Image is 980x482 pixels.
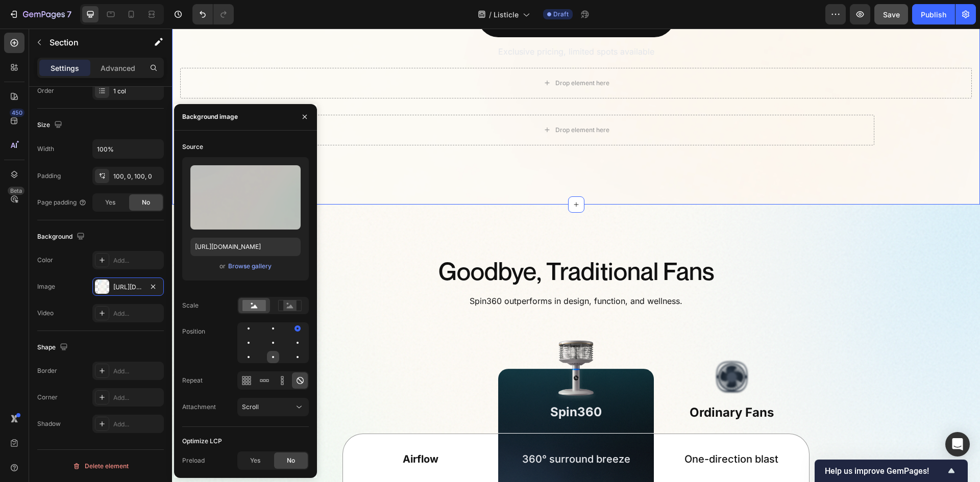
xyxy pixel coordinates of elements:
[489,9,492,20] span: /
[37,366,57,375] div: Border
[50,36,133,48] p: Section
[182,402,216,412] div: Attachment
[553,10,569,19] span: Draft
[921,9,946,20] div: Publish
[113,283,143,292] div: [URL][DOMAIN_NAME]
[37,230,87,244] div: Background
[113,393,161,402] div: Add...
[172,29,980,482] iframe: To enrich screen reader interactions, please activate Accessibility in Grammarly extension settings
[113,367,161,376] div: Add...
[383,97,437,106] div: Drop element here
[298,267,510,277] span: Spin360 outperforms in design, function, and wellness.
[37,198,87,207] div: Page padding
[383,50,437,59] div: Drop element here
[37,256,53,265] div: Color
[825,465,958,477] button: Show survey - Help us improve GemPages!
[37,309,54,318] div: Video
[37,282,55,291] div: Image
[101,63,135,73] p: Advanced
[8,187,24,195] div: Beta
[37,171,61,181] div: Padding
[182,301,199,310] div: Scale
[487,423,632,438] p: One-direction blast
[142,198,150,207] span: No
[228,261,272,271] button: Browse gallery
[237,398,309,416] button: Scroll
[874,4,908,24] button: Save
[10,227,798,259] h2: Goodbye, Traditional Fans
[228,262,272,271] div: Browse gallery
[4,4,76,24] button: 7
[182,456,205,465] div: Preload
[483,375,636,393] p: Ordinary Fans
[37,86,54,95] div: Order
[242,403,259,411] span: Scroll
[93,140,163,158] input: Auto
[182,437,222,446] div: Optimize LCP
[113,172,161,181] div: 100, 0, 100, 0
[327,375,481,392] p: Spin360
[182,376,203,385] div: Repeat
[182,112,238,121] div: Background image
[190,165,301,230] img: preview-image
[192,4,234,24] div: Undo/Redo
[219,260,226,272] span: or
[51,63,79,73] p: Settings
[370,305,438,373] img: gempages_584204795921826373-58282b16-3f0f-4b0a-8dce-c56cc3d9adbb.png
[37,458,164,474] button: Delete element
[945,432,970,456] div: Open Intercom Messenger
[113,420,161,429] div: Add...
[250,456,260,465] span: Yes
[105,198,115,207] span: Yes
[182,142,203,151] div: Source
[37,341,70,354] div: Shape
[113,256,161,265] div: Add...
[331,423,477,438] p: 360° surround breeze
[37,393,58,402] div: Corner
[190,238,301,256] input: https://example.com/image.jpg
[825,466,945,476] span: Help us improve GemPages!
[494,9,519,20] span: Listicle
[37,419,61,428] div: Shadow
[113,309,161,318] div: Add...
[182,327,205,336] div: Position
[912,4,955,24] button: Publish
[541,330,578,366] img: gempages_584204795921826373-447f2a74-e3ee-43dd-8b6f-99eea1360725.png
[287,456,295,465] span: No
[37,144,54,154] div: Width
[176,423,321,438] p: Airflow
[883,10,900,19] span: Save
[67,8,71,20] p: 7
[37,118,64,132] div: Size
[72,460,129,472] div: Delete element
[113,87,161,96] div: 1 col
[10,109,24,117] div: 450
